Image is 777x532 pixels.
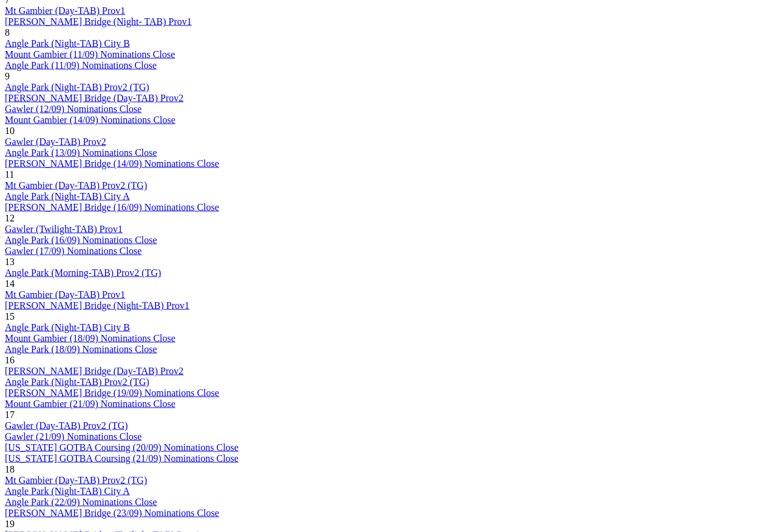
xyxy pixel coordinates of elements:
[5,71,10,81] span: 9
[5,442,239,453] a: [US_STATE] GOTBA Coursing (20/09) Nominations Close
[5,126,15,136] span: 10
[5,27,10,38] span: 8
[5,104,141,114] a: Gawler (12/09) Nominations Close
[5,333,175,343] a: Mount Gambier (18/09) Nominations Close
[5,278,15,289] span: 14
[5,235,157,245] a: Angle Park (16/09) Nominations Close
[5,366,183,376] a: [PERSON_NAME] Bridge (Day-TAB) Prov2
[5,399,175,409] a: Mount Gambier (21/09) Nominations Close
[5,431,141,442] a: Gawler (21/09) Nominations Close
[5,388,219,398] a: [PERSON_NAME] Bridge (19/09) Nominations Close
[5,268,161,278] a: Angle Park (Morning-TAB) Prov2 (TG)
[5,519,15,529] span: 19
[5,38,130,49] a: Angle Park (Night-TAB) City B
[5,49,175,59] a: Mount Gambier (11/09) Nominations Close
[5,464,15,474] span: 18
[5,202,219,212] a: [PERSON_NAME] Bridge (16/09) Nominations Close
[5,344,157,354] a: Angle Park (18/09) Nominations Close
[5,289,125,300] a: Mt Gambier (Day-TAB) Prov1
[5,5,125,16] a: Mt Gambier (Day-TAB) Prov1
[5,180,147,190] a: Mt Gambier (Day-TAB) Prov2 (TG)
[5,224,123,234] a: Gawler (Twilight-TAB) Prov1
[5,169,14,180] span: 11
[5,136,106,147] a: Gawler (Day-TAB) Prov2
[5,486,130,496] a: Angle Park (Night-TAB) City A
[5,409,15,420] span: 17
[5,475,147,485] a: Mt Gambier (Day-TAB) Prov2 (TG)
[5,82,149,92] a: Angle Park (Night-TAB) Prov2 (TG)
[5,246,141,256] a: Gawler (17/09) Nominations Close
[5,355,15,365] span: 16
[5,377,149,387] a: Angle Park (Night-TAB) Prov2 (TG)
[5,147,157,158] a: Angle Park (13/09) Nominations Close
[5,322,130,332] a: Angle Park (Night-TAB) City B
[5,257,15,267] span: 13
[5,420,128,431] a: Gawler (Day-TAB) Prov2 (TG)
[5,191,130,201] a: Angle Park (Night-TAB) City A
[5,300,189,311] a: [PERSON_NAME] Bridge (Night-TAB) Prov1
[5,213,15,223] span: 12
[5,115,175,125] a: Mount Gambier (14/09) Nominations Close
[5,311,15,322] span: 15
[5,453,239,463] a: [US_STATE] GOTBA Coursing (21/09) Nominations Close
[5,158,219,169] a: [PERSON_NAME] Bridge (14/09) Nominations Close
[5,93,183,103] a: [PERSON_NAME] Bridge (Day-TAB) Prov2
[5,497,157,507] a: Angle Park (22/09) Nominations Close
[5,16,192,27] a: [PERSON_NAME] Bridge (Night- TAB) Prov1
[5,508,219,518] a: [PERSON_NAME] Bridge (23/09) Nominations Close
[5,60,157,70] a: Angle Park (11/09) Nominations Close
